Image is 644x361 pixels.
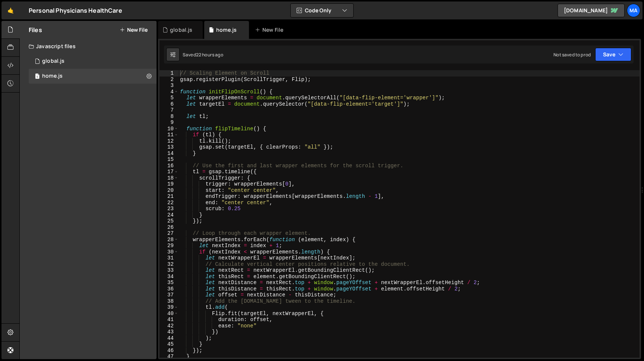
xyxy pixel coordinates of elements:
div: 9 [160,119,179,126]
div: Javascript files [20,39,157,54]
div: 17 [160,169,179,175]
div: 30 [160,249,179,255]
div: 12 [160,138,179,144]
div: global.js [170,26,192,34]
div: 40 [160,311,179,317]
div: 17171/47431.js [29,69,157,84]
div: 20 [160,187,179,194]
div: Personal Physicians HealthCare [29,6,122,15]
div: 31 [160,255,179,261]
div: 6 [160,101,179,108]
button: Save [595,48,631,61]
div: 7 [160,107,179,113]
div: 43 [160,329,179,335]
a: 🤙 [1,1,20,19]
div: 47 [160,354,179,360]
div: 13 [160,144,179,150]
div: 16 [160,163,179,169]
div: 36 [160,286,179,292]
button: Code Only [291,4,353,17]
div: 42 [160,323,179,329]
div: 37 [160,292,179,298]
div: 17171/47430.js [29,54,157,69]
div: 10 [160,126,179,132]
div: 11 [160,132,179,138]
div: 15 [160,156,179,163]
div: 25 [160,218,179,224]
div: 23 [160,206,179,212]
div: 38 [160,298,179,305]
div: 19 [160,181,179,187]
div: 4 [160,89,179,95]
a: Ma [627,4,640,17]
div: 35 [160,280,179,286]
div: 45 [160,341,179,348]
div: 29 [160,243,179,249]
div: home.js [42,73,63,80]
div: 18 [160,175,179,181]
div: 28 [160,237,179,243]
button: New File [120,27,148,33]
div: 22 [160,200,179,206]
div: 27 [160,230,179,237]
div: global.js [42,58,64,65]
div: 21 [160,193,179,200]
div: 46 [160,348,179,354]
div: 32 [160,261,179,268]
div: 26 [160,224,179,231]
div: Saved [183,52,223,58]
div: 2 [160,77,179,83]
div: Not saved to prod [553,52,591,58]
div: 44 [160,335,179,342]
div: 3 [160,83,179,89]
div: 39 [160,304,179,311]
div: home.js [216,26,237,34]
div: 14 [160,150,179,157]
div: 24 [160,212,179,218]
div: 1 [160,70,179,77]
div: New File [255,26,286,34]
span: 1 [35,74,40,80]
div: 5 [160,95,179,101]
div: 8 [160,113,179,120]
div: 41 [160,317,179,323]
a: [DOMAIN_NAME] [558,4,625,17]
div: 34 [160,274,179,280]
div: 33 [160,267,179,274]
div: 22 hours ago [196,52,223,58]
h2: Files [29,26,42,34]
